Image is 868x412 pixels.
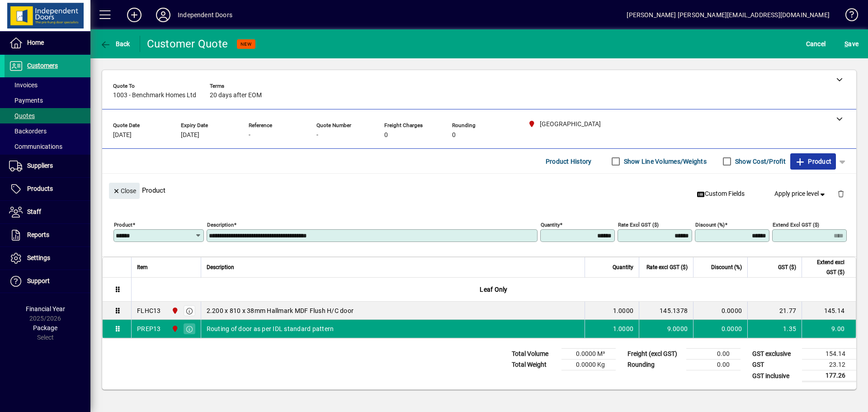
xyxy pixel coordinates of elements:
[114,222,132,228] mat-label: Product
[169,324,179,334] span: Christchurch
[9,143,62,150] span: Communications
[207,222,234,228] mat-label: Description
[5,32,90,54] a: Home
[771,186,830,202] button: Apply price level
[9,128,47,135] span: Backorders
[842,36,861,52] button: Save
[27,39,44,46] span: Home
[207,262,234,272] span: Description
[830,189,852,198] app-page-header-button: Delete
[5,247,90,270] a: Settings
[316,132,318,139] span: -
[806,37,826,51] span: Cancel
[507,360,561,370] td: Total Weight
[613,324,634,333] span: 1.0000
[384,132,388,139] span: 0
[5,139,90,154] a: Communications
[844,37,859,51] span: ave
[844,40,848,47] span: S
[773,222,819,228] mat-label: Extend excl GST ($)
[778,262,796,272] span: GST ($)
[802,360,856,370] td: 23.12
[686,349,741,360] td: 0.00
[747,302,802,320] td: 21.77
[169,306,179,316] span: Christchurch
[542,153,595,170] button: Product History
[9,81,38,89] span: Invoices
[113,184,136,199] span: Close
[27,62,58,69] span: Customers
[693,186,748,202] button: Custom Fields
[795,154,831,169] span: Product
[207,324,334,333] span: Routing of door as per IDL standard pattern
[623,360,686,370] td: Rounding
[178,8,232,22] div: Independent Doors
[561,360,616,370] td: 0.0000 Kg
[618,222,659,228] mat-label: Rate excl GST ($)
[546,154,592,169] span: Product History
[149,7,178,23] button: Profile
[102,174,856,207] div: Product
[5,201,90,223] a: Staff
[132,278,856,301] div: Leaf Only
[622,157,707,166] label: Show Line Volumes/Weights
[137,306,161,315] div: FLHC13
[5,178,90,200] a: Products
[137,262,148,272] span: Item
[9,97,43,104] span: Payments
[5,224,90,246] a: Reports
[541,222,560,228] mat-label: Quantity
[748,360,802,370] td: GST
[107,186,142,194] app-page-header-button: Close
[147,37,228,51] div: Customer Quote
[9,112,35,119] span: Quotes
[5,77,90,93] a: Invoices
[113,132,132,139] span: [DATE]
[695,222,725,228] mat-label: Discount (%)
[5,108,90,123] a: Quotes
[693,302,747,320] td: 0.0000
[645,306,688,315] div: 145.1378
[802,320,856,338] td: 9.00
[807,257,844,277] span: Extend excl GST ($)
[109,183,140,199] button: Close
[802,349,856,360] td: 154.14
[627,8,830,22] div: [PERSON_NAME] [PERSON_NAME][EMAIL_ADDRESS][DOMAIN_NAME]
[613,262,633,272] span: Quantity
[98,36,132,52] button: Back
[839,2,857,31] a: Knowledge Base
[747,320,802,338] td: 1.35
[137,324,161,333] div: PREP13
[27,231,49,238] span: Reports
[711,262,742,272] span: Discount (%)
[623,349,686,360] td: Freight (excl GST)
[27,185,53,192] span: Products
[748,370,802,382] td: GST inclusive
[181,132,199,139] span: [DATE]
[804,36,828,52] button: Cancel
[733,157,786,166] label: Show Cost/Profit
[645,324,688,333] div: 9.0000
[748,349,802,360] td: GST exclusive
[5,155,90,177] a: Suppliers
[802,370,856,382] td: 177.26
[561,349,616,360] td: 0.0000 M³
[100,40,130,47] span: Back
[27,208,41,215] span: Staff
[27,277,50,284] span: Support
[686,360,741,370] td: 0.00
[113,92,196,99] span: 1003 - Benchmark Homes Ltd
[830,183,852,204] button: Delete
[5,270,90,293] a: Support
[207,306,354,315] span: 2.200 x 810 x 38mm Hallmark MDF Flush H/C door
[507,349,561,360] td: Total Volume
[241,41,252,47] span: NEW
[27,254,50,261] span: Settings
[5,123,90,139] a: Backorders
[210,92,262,99] span: 20 days after EOM
[249,132,250,139] span: -
[646,262,688,272] span: Rate excl GST ($)
[613,306,634,315] span: 1.0000
[693,320,747,338] td: 0.0000
[120,7,149,23] button: Add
